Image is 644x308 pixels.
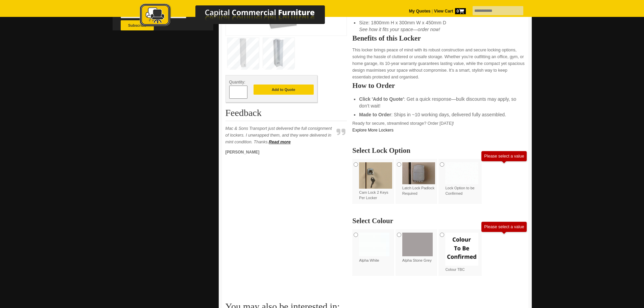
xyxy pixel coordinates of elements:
[484,224,524,229] div: Please select a value
[359,111,518,118] li: : Ships in ~10 working days, delivered fully assembled.
[352,35,525,42] h2: Benefits of this Locker
[254,85,314,95] button: Add to Quote
[359,112,391,117] strong: Made to Order
[359,233,389,256] img: Alpha White
[402,233,433,256] img: Alpha Stone Grey
[225,108,347,121] h2: Feedback
[402,162,435,184] img: Latch Lock Padlock Required
[359,96,404,102] strong: Click 'Add to Quote'
[121,3,358,30] a: Capital Commercial Furniture Logo
[434,9,466,14] strong: View Cart
[445,233,478,266] img: Colour TBC
[402,162,435,196] label: Latch Lock Padlock Required
[352,128,393,133] a: Explore More Lockers
[359,162,392,200] label: Cam Lock 2 Keys Per Locker
[269,140,291,144] a: Read more
[359,162,392,189] img: Cam Lock 2 Keys Per Locker
[352,147,525,154] h2: Select Lock Option
[445,162,478,184] img: Lock Option to be Confirmed
[352,47,525,80] p: This locker brings peace of mind with its robust construction and secure locking options, solving...
[433,9,466,14] a: View Cart0
[359,233,392,263] label: Alpha White
[121,20,154,30] button: Subscribe
[359,19,518,33] li: Size: 1800mm H x 300mm W x 450mm D
[445,162,478,196] label: Lock Option to be Confirmed
[445,233,478,272] label: Colour TBC
[229,80,245,85] span: Quantity:
[225,149,334,156] p: [PERSON_NAME]
[352,82,525,89] h2: How to Order
[121,3,358,28] img: Capital Commercial Furniture Logo
[359,27,440,32] em: See how it fits your space—order now!
[352,217,525,224] h2: Select Colour
[484,154,524,159] div: Please select a value
[225,125,334,145] p: Mac & Sons Transport just delivered the full consignment of lockers. I unwrapped them, and they w...
[402,233,435,263] label: Alpha Stone Grey
[455,8,466,14] span: 0
[352,120,525,134] p: Ready for secure, streamlined storage? Order [DATE]!
[359,96,518,109] li: : Get a quick response—bulk discounts may apply, so don’t wait!
[409,9,431,14] a: My Quotes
